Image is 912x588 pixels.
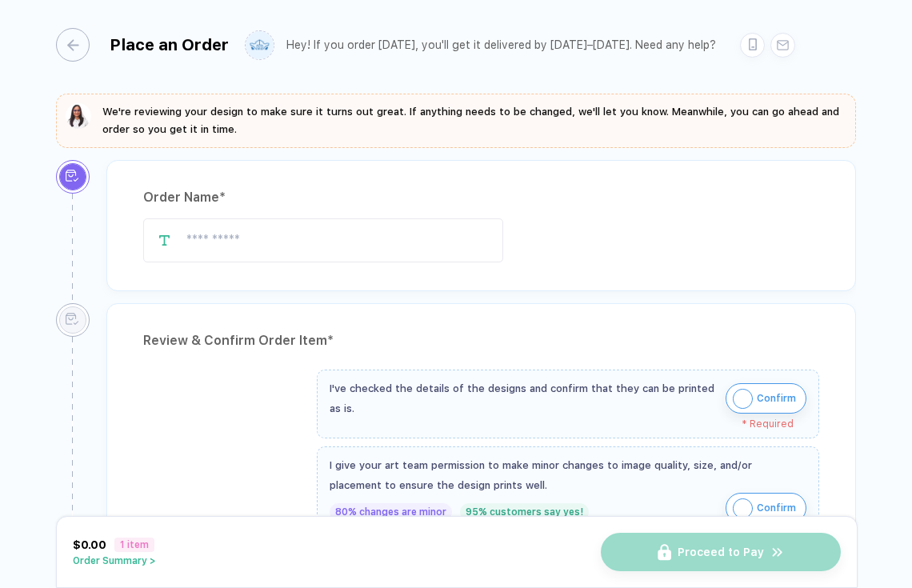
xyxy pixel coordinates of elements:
span: Confirm [757,495,796,521]
span: 1 item [114,538,154,552]
div: I've checked the details of the designs and confirm that they can be printed as is. [330,378,718,418]
span: Confirm [757,386,796,411]
button: iconConfirm [726,383,806,414]
div: Review & Confirm Order Item [143,328,819,354]
button: iconConfirm [726,493,806,523]
div: Place an Order [110,35,229,54]
img: sophie [66,103,91,129]
div: 80% changes are minor [330,503,452,521]
div: I give your art team permission to make minor changes to image quality, size, and/or placement to... [330,455,806,495]
div: * Required [330,418,794,430]
img: icon [733,498,753,518]
div: Hey! If you order [DATE], you'll get it delivered by [DATE]–[DATE]. Need any help? [286,38,716,52]
div: Order Name [143,185,819,210]
span: $0.00 [73,538,106,551]
button: Order Summary > [73,555,156,566]
span: We're reviewing your design to make sure it turns out great. If anything needs to be changed, we'... [102,106,839,135]
div: 95% customers say yes! [460,503,589,521]
button: We're reviewing your design to make sure it turns out great. If anything needs to be changed, we'... [66,103,846,138]
img: icon [733,389,753,409]
img: user profile [246,31,274,59]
